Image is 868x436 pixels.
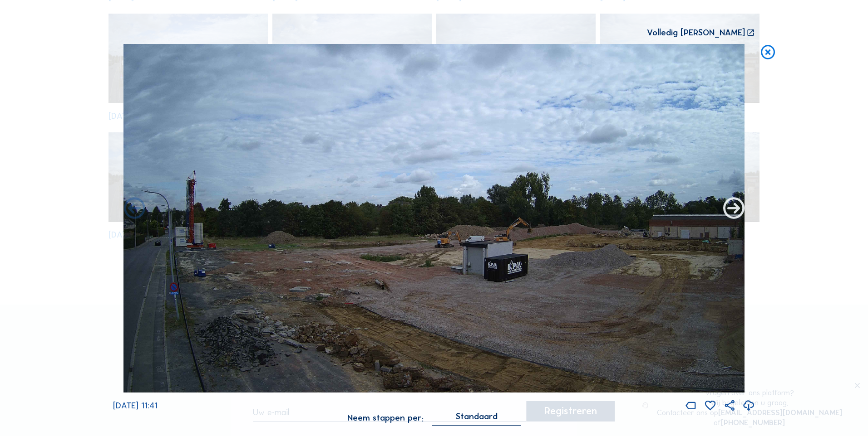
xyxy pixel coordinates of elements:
[122,196,147,222] i: Forward
[456,412,498,421] div: Standaard
[113,400,158,411] span: [DATE] 11:41
[123,44,745,393] img: Image
[647,29,745,38] div: Volledig [PERSON_NAME]
[432,412,521,425] div: Standaard
[721,196,746,222] i: Back
[347,414,424,422] div: Neem stappen per:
